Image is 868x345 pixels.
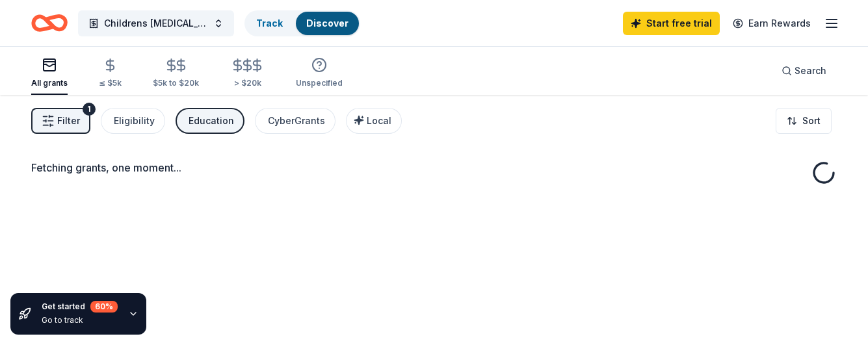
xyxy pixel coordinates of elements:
[99,78,122,88] div: ≤ $5k
[189,113,234,129] div: Education
[802,113,821,129] span: Sort
[296,52,343,95] button: Unspecified
[90,301,118,313] div: 60 %
[104,16,208,31] span: Childrens [MEDICAL_DATA] Care Packages
[31,160,837,175] div: Fetching grants, one moment...
[31,108,90,134] button: Filter1
[725,12,819,35] a: Earn Rewards
[255,108,335,134] button: CyberGrants
[31,52,68,95] button: All grants
[153,53,199,95] button: $5k to $20k
[623,12,720,35] a: Start free trial
[256,18,283,29] a: Track
[244,10,360,36] button: TrackDiscover
[230,53,265,95] button: > $20k
[57,113,80,129] span: Filter
[230,78,265,88] div: > $20k
[31,8,68,38] a: Home
[31,78,68,88] div: All grants
[795,63,826,79] span: Search
[346,108,402,134] button: Local
[114,113,155,129] div: Eligibility
[83,103,96,116] div: 1
[306,18,349,29] a: Discover
[268,113,325,129] div: CyberGrants
[78,10,234,36] button: Childrens [MEDICAL_DATA] Care Packages
[771,58,837,84] button: Search
[101,108,165,134] button: Eligibility
[42,301,118,313] div: Get started
[367,115,391,126] span: Local
[776,108,832,134] button: Sort
[42,315,118,326] div: Go to track
[176,108,244,134] button: Education
[296,78,343,88] div: Unspecified
[99,53,122,95] button: ≤ $5k
[153,78,199,88] div: $5k to $20k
